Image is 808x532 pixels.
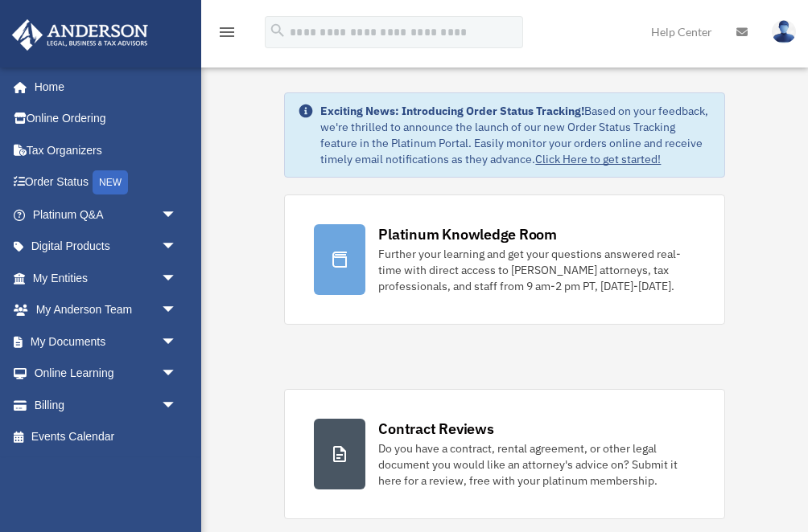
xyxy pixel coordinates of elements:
[320,104,584,118] strong: Exciting News: Introducing Order Status Tracking!
[269,22,287,39] i: search
[11,166,201,199] a: Order StatusNEW
[535,152,661,166] a: Click Here to get started!
[161,358,193,391] span: arrow_drop_down
[11,389,201,421] a: Billingarrow_drop_down
[11,71,193,103] a: Home
[7,19,153,51] img: Anderson Advisors Platinum Portal
[320,103,711,167] div: Based on your feedback, we're thrilled to announce the launch of our new Order Status Tracking fe...
[11,134,201,166] a: Tax Organizers
[11,325,201,358] a: My Documentsarrow_drop_down
[284,194,724,325] a: Platinum Knowledge Room Further your learning and get your questions answered real-time with dire...
[378,419,493,439] div: Contract Reviews
[772,20,796,43] img: User Pic
[378,224,557,244] div: Platinum Knowledge Room
[161,325,193,358] span: arrow_drop_down
[11,358,201,390] a: Online Learningarrow_drop_down
[11,421,201,453] a: Events Calendar
[11,198,201,231] a: Platinum Q&Aarrow_drop_down
[161,389,193,422] span: arrow_drop_down
[11,294,201,326] a: My Anderson Teamarrow_drop_down
[161,294,193,327] span: arrow_drop_down
[161,262,193,295] span: arrow_drop_down
[161,198,193,231] span: arrow_drop_down
[217,28,237,42] a: menu
[378,440,695,489] div: Do you have a contract, rental agreement, or other legal document you would like an attorney's ad...
[217,23,237,42] i: menu
[11,262,201,294] a: My Entitiesarrow_drop_down
[284,389,724,519] a: Contract Reviews Do you have a contract, rental agreement, or other legal document you would like...
[161,231,193,264] span: arrow_drop_down
[11,103,201,135] a: Online Ordering
[93,170,128,194] div: NEW
[378,246,695,294] div: Further your learning and get your questions answered real-time with direct access to [PERSON_NAM...
[11,231,201,263] a: Digital Productsarrow_drop_down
